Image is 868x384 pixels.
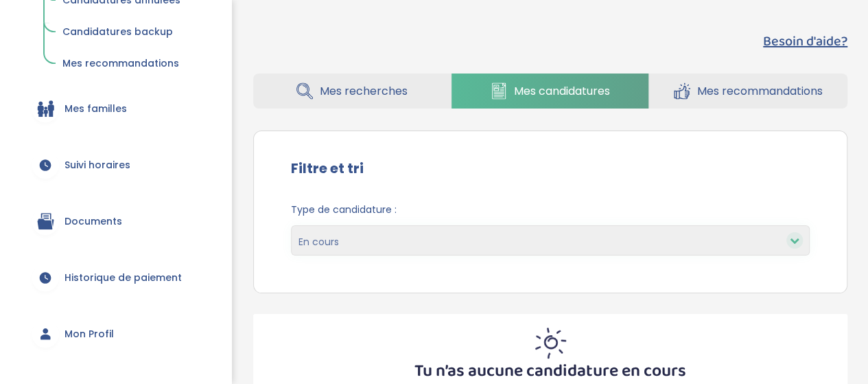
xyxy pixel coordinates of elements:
span: Mes recommandations [697,82,823,100]
span: Suivi horaires [64,158,130,172]
img: inscription_membre_sun.png [535,328,566,359]
a: Mes familles [21,84,211,133]
span: Mes familles [64,102,127,116]
button: Besoin d'aide? [763,31,847,52]
a: Candidatures backup [53,19,211,45]
span: Documents [64,214,122,229]
span: Type de candidature : [291,203,810,217]
span: Candidatures backup [62,25,173,38]
a: Suivi horaires [21,140,211,190]
span: Mes recherches [320,82,408,100]
span: Mon Profil [64,327,114,341]
a: Historique de paiement [21,253,211,302]
a: Mes recommandations [53,51,211,77]
a: Mon Profil [21,309,211,359]
span: Mes candidatures [514,82,610,100]
span: Mes recommandations [62,56,179,70]
a: Mes recherches [253,74,451,109]
span: Historique de paiement [64,271,182,285]
a: Documents [21,196,211,246]
a: Mes recommandations [649,74,847,109]
a: Mes candidatures [451,74,649,109]
label: Filtre et tri [291,158,364,179]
